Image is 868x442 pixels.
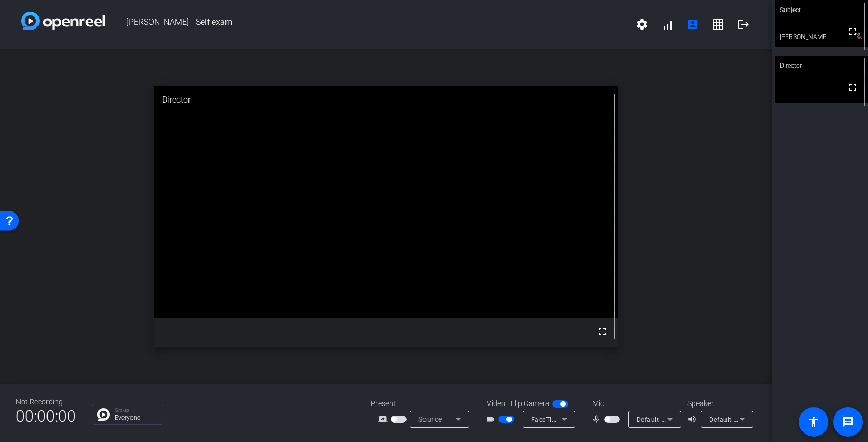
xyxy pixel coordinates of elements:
[16,397,76,408] div: Not Recording
[591,413,604,426] mat-icon: mic_none
[709,415,832,423] span: Default - External Headphones (Built-in)
[596,325,609,338] mat-icon: fullscreen
[687,413,700,426] mat-icon: volume_up
[637,415,772,423] span: Default - MacBook Pro Microphone (Built-in)
[487,398,505,409] span: Video
[737,18,750,31] mat-icon: logout
[105,12,629,37] span: [PERSON_NAME] - Self exam
[842,416,854,428] mat-icon: message
[807,416,820,428] mat-icon: accessibility
[154,86,617,114] div: Director
[846,25,859,38] mat-icon: fullscreen
[687,398,751,409] div: Speaker
[418,415,442,423] span: Source
[21,12,105,30] img: white-gradient.svg
[775,56,868,76] div: Director
[846,81,859,94] mat-icon: fullscreen
[115,415,157,421] p: Everyone
[511,398,550,409] span: Flip Camera
[16,403,76,429] span: 00:00:00
[371,398,476,409] div: Present
[115,408,157,413] p: Group
[686,18,699,31] mat-icon: account_box
[582,398,687,409] div: Mic
[378,413,391,426] mat-icon: screen_share_outline
[712,18,724,31] mat-icon: grid_on
[97,408,110,421] img: Chat Icon
[655,12,680,37] button: signal_cellular_alt
[636,18,648,31] mat-icon: settings
[486,413,498,426] mat-icon: videocam_outline
[531,415,639,423] span: FaceTime HD Camera (467C:1317)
